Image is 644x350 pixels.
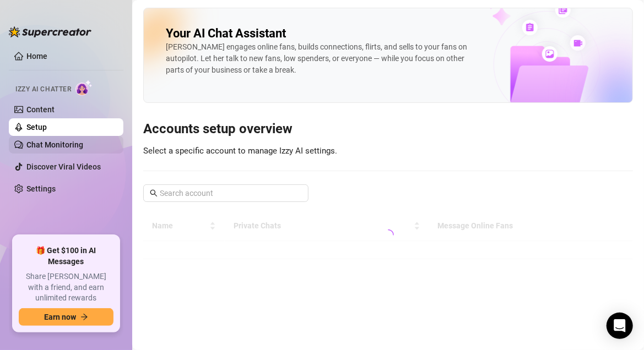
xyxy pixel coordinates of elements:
[26,184,56,193] a: Settings
[166,26,286,41] h2: Your AI Chat Assistant
[160,187,293,199] input: Search account
[26,52,47,61] a: Home
[166,41,477,76] div: [PERSON_NAME] engages online fans, builds connections, flirts, and sells to your fans on autopilo...
[9,26,91,37] img: logo-BBDzfeDw.svg
[19,245,113,267] span: 🎁 Get $100 in AI Messages
[143,121,633,138] h3: Accounts setup overview
[15,84,71,95] span: Izzy AI Chatter
[19,271,113,304] span: Share [PERSON_NAME] with a friend, and earn unlimited rewards
[19,308,113,326] button: Earn nowarrow-right
[150,189,158,197] span: search
[44,313,76,321] span: Earn now
[26,162,101,171] a: Discover Viral Videos
[26,123,47,132] a: Setup
[80,313,88,321] span: arrow-right
[381,228,396,243] span: loading
[143,146,337,156] span: Select a specific account to manage Izzy AI settings.
[607,313,633,339] div: Open Intercom Messenger
[26,140,83,149] a: Chat Monitoring
[26,105,55,114] a: Content
[75,80,93,96] img: AI Chatter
